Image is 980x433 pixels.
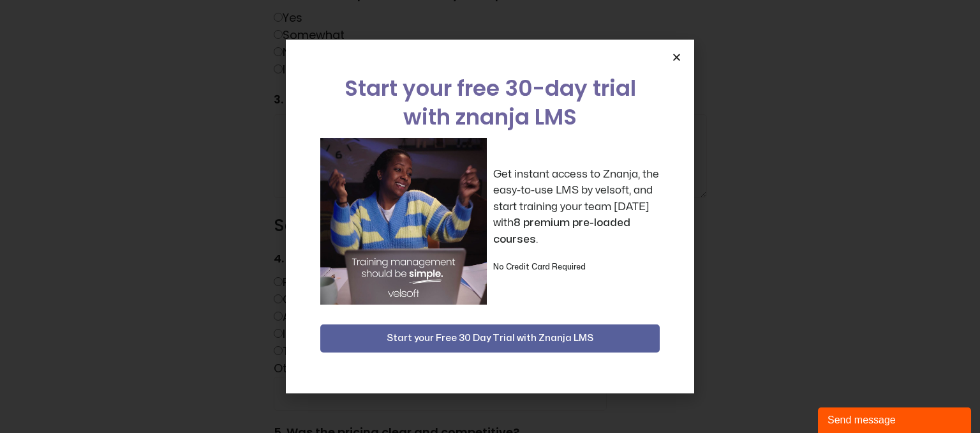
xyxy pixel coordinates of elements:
[320,138,487,305] img: a woman sitting at her laptop dancing
[493,263,586,271] strong: No Credit Card Required
[387,331,593,346] span: Start your Free 30 Day Trial with Znanja LMS
[818,405,974,433] iframe: chat widget
[320,74,660,132] h2: Start your free 30-day trial with znanja LMS
[493,166,660,248] p: Get instant access to Znanja, the easy-to-use LMS by velsoft, and start training your team [DATE]...
[320,324,660,353] button: Start your Free 30 Day Trial with Znanja LMS
[493,217,630,245] strong: 8 premium pre-loaded courses
[672,52,681,62] a: Close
